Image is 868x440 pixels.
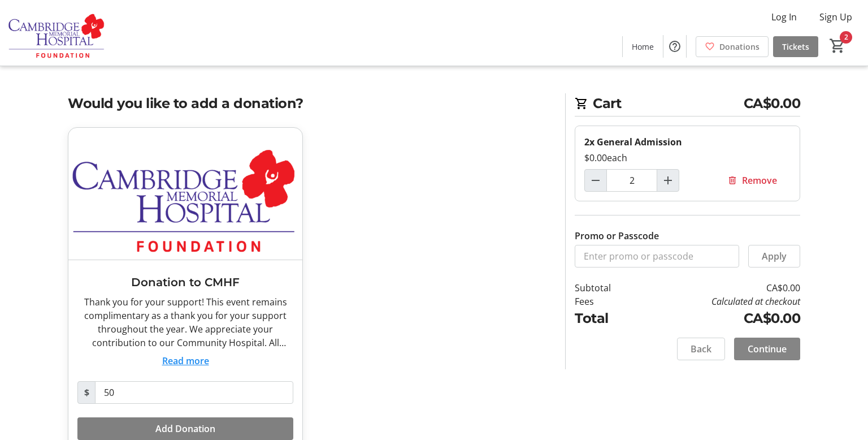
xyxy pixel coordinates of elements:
input: Enter promo or passcode [575,245,739,268]
td: CA$0.00 [640,281,800,295]
span: Donations [719,41,759,53]
img: Donation to CMHF [68,128,302,260]
span: Continue [748,342,787,356]
div: Thank you for your support! This event remains complimentary as a thank you for your support thro... [77,295,293,350]
button: Back [677,338,725,360]
input: Donation Amount [95,381,293,404]
span: Apply [762,249,787,263]
h3: Donation to CMHF [77,274,293,291]
span: Back [691,342,711,356]
button: Decrement by one [585,170,606,191]
a: Home [623,36,663,57]
img: Cambridge Memorial Hospital Foundation's Logo [7,5,107,61]
div: 2x General Admission [584,135,791,149]
a: Donations [696,36,769,57]
span: CA$0.00 [744,93,801,114]
button: Cart [827,36,848,56]
button: Remove [714,169,791,192]
td: Calculated at checkout [640,295,800,308]
button: Continue [734,338,800,360]
span: Home [632,41,654,53]
span: Add Donation [155,422,215,435]
h2: Cart [575,93,800,117]
button: Help [663,35,686,58]
input: General Admission Quantity [606,169,657,192]
button: Sign Up [810,8,861,26]
button: Apply [748,245,800,268]
h2: Would you like to add a donation? [68,93,552,114]
span: Log In [771,10,797,24]
button: Add Donation [77,417,293,440]
td: Total [575,308,640,329]
button: Read more [162,354,209,368]
button: Increment by one [657,170,679,191]
td: Fees [575,295,640,308]
span: Sign Up [819,10,852,24]
label: Promo or Passcode [575,229,659,243]
span: Tickets [782,41,809,53]
span: Remove [742,174,777,187]
a: Tickets [773,36,818,57]
button: Log In [762,8,806,26]
span: $ [77,381,96,404]
td: CA$0.00 [640,308,800,329]
td: Subtotal [575,281,640,295]
div: $0.00 each [584,151,791,165]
